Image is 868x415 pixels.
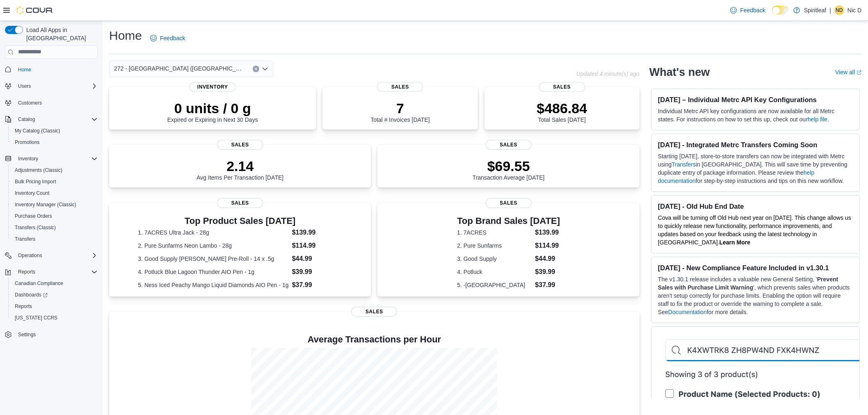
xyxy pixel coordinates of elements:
[772,6,789,14] input: Dark Mode
[15,98,45,108] a: Customers
[457,281,532,289] dt: 5. -[GEOGRAPHIC_DATA]
[15,330,39,340] a: Settings
[138,242,288,250] dt: 2. Pure Sunfarms Neon Lambo - 28g
[847,5,861,15] p: Nic D
[8,289,101,301] a: Dashboards
[457,242,532,250] dt: 2. Pure Sunfarms
[11,313,61,323] a: [US_STATE] CCRS
[658,276,838,291] strong: Prevent Sales with Purchase Limit Warning
[658,275,853,316] p: The v1.30.1 release includes a valuable new General Setting, ' ', which prevents sales when produ...
[292,254,342,264] dd: $44.99
[8,187,101,199] button: Inventory Count
[11,188,53,198] a: Inventory Count
[196,158,283,181] div: Avg Items Per Transaction [DATE]
[8,199,101,210] button: Inventory Manager (Classic)
[262,66,268,72] button: Open list of options
[138,268,288,276] dt: 4. Potluck Blue Lagoon Thunder AIO Pen - 1g
[835,69,861,75] a: View allExternal link
[18,100,42,106] span: Customers
[658,152,853,185] p: Starting [DATE], store-to-store transfers can now be integrated with Metrc using in [GEOGRAPHIC_D...
[18,331,36,338] span: Settings
[11,278,66,288] a: Canadian Compliance
[15,128,60,134] span: My Catalog (Classic)
[2,153,101,164] button: Inventory
[535,228,560,237] dd: $139.99
[138,216,342,226] h3: Top Product Sales [DATE]
[167,100,258,123] div: Expired or Expiring in Next 30 Days
[15,190,50,196] span: Inventory Count
[5,60,98,362] nav: Complex example
[15,224,56,231] span: Transfers (Classic)
[292,267,342,277] dd: $39.99
[658,169,814,184] a: help documentation
[11,234,39,244] a: Transfers
[292,241,342,251] dd: $114.99
[672,161,696,168] a: Transfers
[658,264,853,272] h3: [DATE] - New Compliance Feature Included in v1.30.1
[114,64,244,73] span: 272 - [GEOGRAPHIC_DATA] ([GEOGRAPHIC_DATA])
[160,34,185,42] span: Feedback
[18,116,35,123] span: Catalog
[658,96,853,104] h3: [DATE] – Individual Metrc API Key Configurations
[11,223,59,233] a: Transfers (Classic)
[668,309,707,315] a: Documentation
[2,250,101,261] button: Operations
[658,214,851,246] span: Cova will be turning off Old Hub next year on [DATE]. This change allows us to quickly release ne...
[535,254,560,264] dd: $44.99
[8,176,101,187] button: Bulk Pricing Import
[11,313,98,323] span: Washington CCRS
[473,158,545,181] div: Transaction Average [DATE]
[16,6,53,14] img: Cova
[15,64,98,75] span: Home
[18,155,38,162] span: Inventory
[15,114,38,124] button: Catalog
[15,98,98,108] span: Customers
[457,216,560,226] h3: Top Brand Sales [DATE]
[2,80,101,92] button: Users
[15,114,98,124] span: Catalog
[2,97,101,109] button: Customers
[539,82,585,92] span: Sales
[8,125,101,137] button: My Catalog (Classic)
[8,278,101,289] button: Canadian Compliance
[808,116,827,123] a: help file
[535,241,560,251] dd: $114.99
[740,6,765,14] span: Feedback
[11,301,35,311] a: Reports
[658,107,853,123] p: Individual Metrc API key configurations are now available for all Metrc states. For instructions ...
[8,222,101,233] button: Transfers (Classic)
[537,100,587,116] p: $486.84
[370,100,429,116] p: 7
[15,178,56,185] span: Bulk Pricing Import
[292,228,342,237] dd: $139.99
[11,177,59,187] a: Bulk Pricing Import
[486,140,532,150] span: Sales
[15,167,62,173] span: Adjustments (Classic)
[2,266,101,278] button: Reports
[719,239,750,246] a: Learn More
[15,251,98,260] span: Operations
[15,280,63,287] span: Canadian Compliance
[11,290,98,300] span: Dashboards
[15,315,57,321] span: [US_STATE] CCRS
[15,65,34,75] a: Home
[292,280,342,290] dd: $37.99
[11,278,98,288] span: Canadian Compliance
[8,164,101,176] button: Adjustments (Classic)
[217,198,263,208] span: Sales
[473,158,545,174] p: $69.55
[15,267,98,277] span: Reports
[658,141,853,149] h3: [DATE] - Integrated Metrc Transfers Coming Soon
[11,301,98,311] span: Reports
[11,126,64,136] a: My Catalog (Classic)
[18,252,42,259] span: Operations
[8,301,101,312] button: Reports
[116,335,633,344] h4: Average Transactions per Hour
[11,234,98,244] span: Transfers
[15,267,39,277] button: Reports
[15,213,52,219] span: Purchase Orders
[836,5,843,15] span: ND
[15,303,32,310] span: Reports
[457,268,532,276] dt: 4. Potluck
[377,82,423,92] span: Sales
